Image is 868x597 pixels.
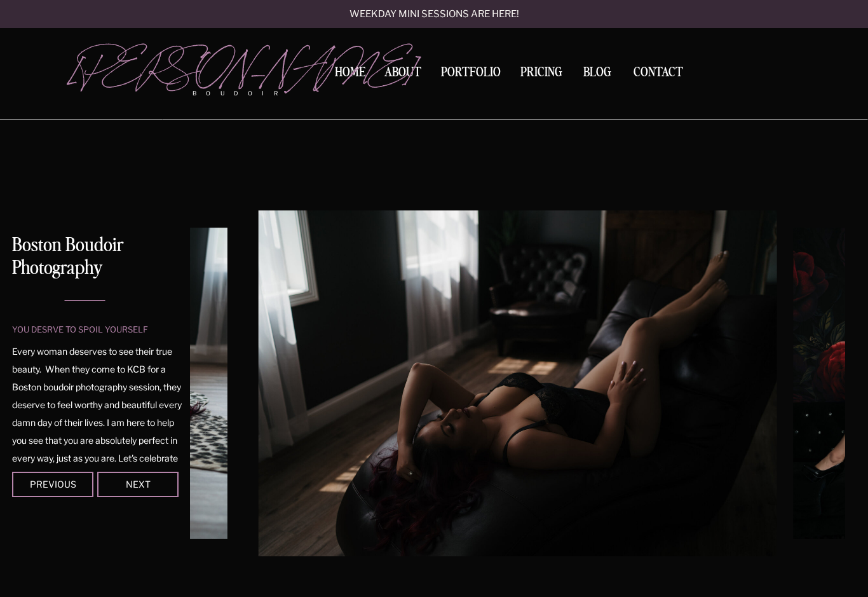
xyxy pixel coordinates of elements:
p: Every woman deserves to see their true beauty. When they come to KCB for a Boston boudoir photogr... [12,343,183,452]
a: Pricing [517,66,566,83]
h1: Boston Boudoir Photography [12,234,182,284]
p: you desrve to spoil yourself [12,324,168,335]
a: [PERSON_NAME] [70,45,298,83]
a: Portfolio [437,66,505,83]
a: BLOG [578,66,617,78]
a: Weekday mini sessions are here! [315,10,553,20]
div: Next [100,480,176,488]
p: boudoir [193,89,298,98]
img: Woman in black lingerie on a chaise lounge poses for a Boston boudoir photography session [259,210,777,556]
div: Previous [15,480,91,488]
a: Contact [628,66,688,79]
